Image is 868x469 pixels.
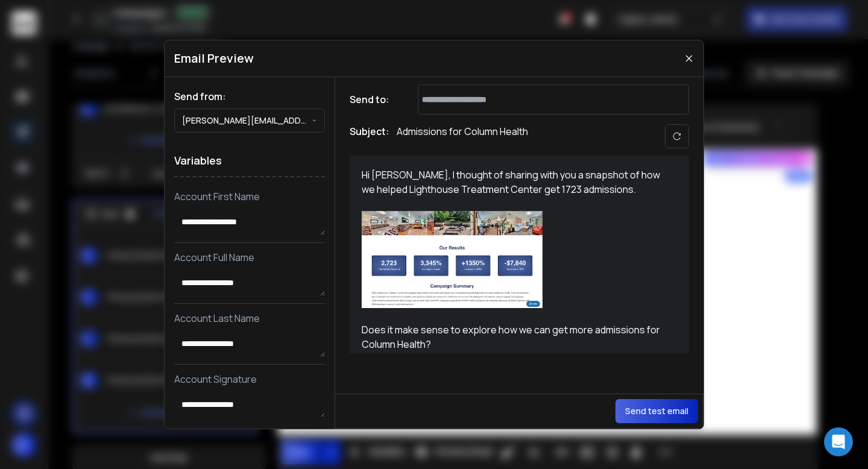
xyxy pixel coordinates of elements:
[174,250,325,265] p: Account Full Name
[362,323,663,351] div: Does it make sense to explore how we can get more admissions for Column Health?
[174,145,325,177] h1: Variables
[615,399,698,423] button: Send test email
[174,189,325,204] p: Account First Name
[350,92,398,107] h1: Send to:
[174,50,254,67] h1: Email Preview
[824,427,853,456] div: Open Intercom Messenger
[174,311,325,326] p: Account Last Name
[350,124,389,148] h1: Subject:
[174,372,325,386] p: Account Signature
[182,115,312,127] p: [PERSON_NAME][EMAIL_ADDRESS][PERSON_NAME][DOMAIN_NAME]
[397,124,528,148] p: Admissions for Column Health
[362,168,663,197] div: Hi [PERSON_NAME], I thought of sharing with you a snapshot of how we helped Lighthouse Treatment ...
[174,89,325,104] h1: Send from:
